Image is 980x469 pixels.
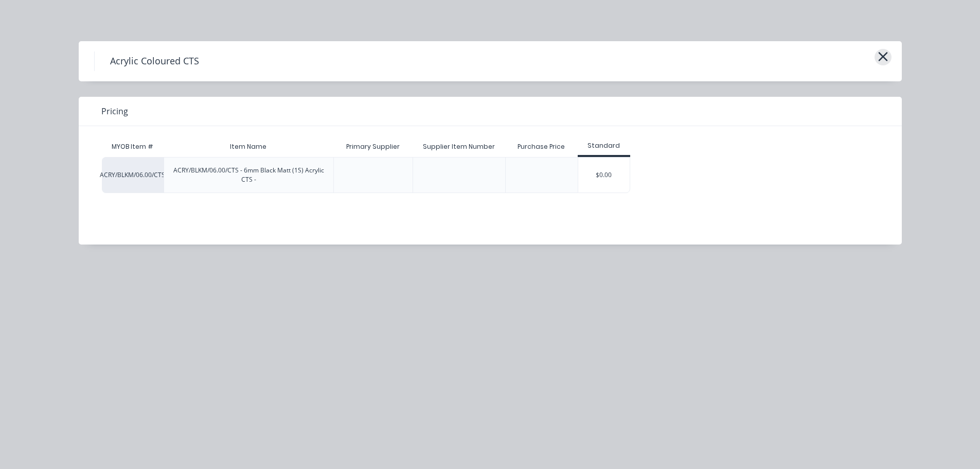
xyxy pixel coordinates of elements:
[338,134,408,160] div: Primary Supplier
[578,141,630,150] div: Standard
[94,51,215,71] h4: Acrylic Coloured CTS
[101,105,128,117] span: Pricing
[102,136,164,157] div: MYOB Item #
[222,134,275,160] div: Item Name
[102,157,164,193] div: ACRY/BLKM/06.00/CTS
[509,134,573,160] div: Purchase Price
[172,166,325,184] div: ACRY/BLKM/06.00/CTS - 6mm Black Matt (1S) Acrylic CTS -
[415,134,503,160] div: Supplier Item Number
[578,158,630,193] div: $0.00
